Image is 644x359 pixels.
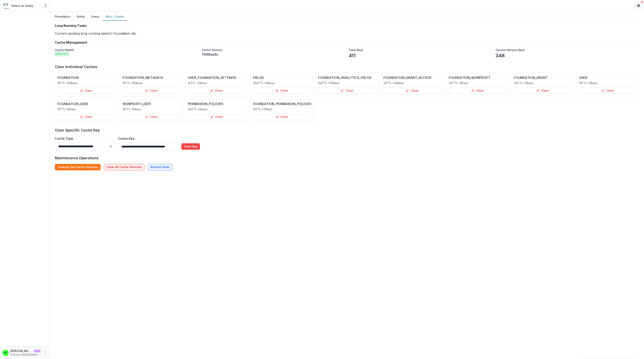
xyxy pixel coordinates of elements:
[496,48,639,52] dt: Current Version Keys
[11,4,33,8] p: Select an entity
[253,101,311,106] p: FOUNDATION_PERMISSION_POLICIES
[514,87,571,94] button: Clear
[57,87,115,94] button: Clear
[55,52,69,56] span: healthy
[202,48,345,52] dt: Cache Version
[123,81,143,85] p: 1h TTL • 93 keys
[123,75,163,80] p: FOUNDATION_METADATA
[57,101,88,106] p: FOUNDATION_USER
[55,24,136,28] h2: Long Running Tasks
[383,75,431,80] p: FOUNDATION_GRANT_ACCESS
[496,52,639,59] dd: 348
[188,107,208,111] p: 5m TTL • 0 keys
[514,75,548,80] p: FOUNDATION_GRANT
[318,81,339,85] p: 5m TTL • 75 keys
[253,81,275,85] p: 10m TTL • 13 keys
[43,2,48,10] button: Open entity switcher
[449,81,468,85] p: 3m TTL • 0 keys
[383,87,441,94] button: Clear
[57,81,77,85] p: 1h TTL • 93 keys
[55,136,112,141] label: Cache Type
[188,81,207,85] p: 1h TTL • 31 keys
[579,81,597,85] p: 1h TTL • 0 keys
[55,41,639,44] h2: Cache Management
[253,87,311,94] button: Clear
[55,31,112,36] p: Current pending long running tasks: 0
[579,75,587,80] p: USER
[383,81,404,85] p: 1d TTL • 22 keys
[57,114,115,120] button: Clear
[123,101,151,106] p: NONPROFIT_USER
[123,107,141,111] p: 1h TTL • 0 keys
[118,136,176,141] label: Cache Key
[74,13,88,21] button: Entity
[55,164,101,170] button: Cleanup Old Cache Versions
[88,13,102,21] button: Users
[181,143,200,150] button: Clear Key
[3,2,10,9] img: Select an entity
[188,75,236,80] p: USER_FOUNDATION_SETTINGS
[57,107,76,111] p: 1h TTL • 0 keys
[33,349,41,353] p: Staff
[10,353,41,357] p: [PERSON_NAME][EMAIL_ADDRESS][DOMAIN_NAME]
[202,52,345,57] dd: 7936ea3c
[349,48,492,52] dt: Total Keys
[449,87,506,94] button: Clear
[43,350,47,355] button: More
[253,107,272,111] p: 1h TTL • 21 keys
[55,64,639,69] p: Clear Individual Caches
[113,31,136,36] p: Foundation Ids:
[52,13,74,21] button: Foundation
[188,114,246,120] button: Clear
[514,81,533,85] p: 3m TTL • 0 keys
[148,164,172,170] button: Refresh Stats
[188,87,246,94] button: Clear
[55,127,639,133] p: Clear Specific Cache Key
[123,87,180,94] button: Clear
[318,75,371,80] p: FOUNDATION_ANALYTICS_FIELDS
[253,114,311,120] button: Clear
[349,52,492,59] dd: 411
[104,164,144,170] button: Clear All Cache Versions
[634,2,642,10] button: Get Help
[10,349,32,353] p: [PERSON_NAME]
[253,75,264,80] p: FIELDS
[579,87,637,94] button: Clear
[123,114,180,120] button: Clear
[55,48,199,52] dt: Cache Health
[102,13,127,21] button: Misc / Cache
[318,87,376,94] button: Clear
[55,155,639,161] p: Maintenance Operations
[449,75,490,80] p: FOUNDATION_NONPROFIT
[57,75,79,80] p: FOUNDATION
[188,101,223,106] p: PERMISSION_POLICIES
[4,351,7,354] div: Griffin Perry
